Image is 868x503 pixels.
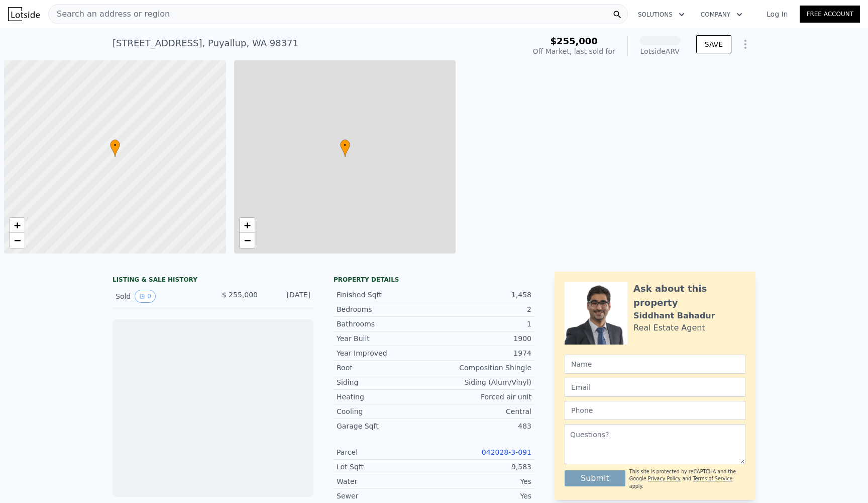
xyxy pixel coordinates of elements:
div: Composition Shingle [434,363,531,373]
div: Siding (Alum/Vinyl) [434,377,531,387]
div: Sewer [337,491,434,501]
span: • [340,141,350,150]
div: Bathrooms [337,319,434,329]
div: Heating [337,392,434,402]
div: 1,458 [434,290,531,300]
div: [STREET_ADDRESS] , Puyallup , WA 98371 [113,36,298,50]
button: Company [693,6,750,24]
div: Water [337,476,434,486]
a: Zoom out [10,233,25,248]
div: 483 [434,421,531,431]
div: 1 [434,319,531,329]
button: SAVE [696,35,731,53]
div: Bedrooms [337,304,434,314]
div: • [110,139,120,157]
div: Year Built [337,333,434,344]
div: Lotside ARV [640,46,680,56]
div: Lot Sqft [337,462,434,472]
div: Sold [116,290,205,303]
div: Off Market, last sold for [533,46,615,56]
a: Log In [754,9,800,19]
div: Siddhant Bahadur [633,310,715,322]
a: Zoom out [240,233,255,248]
input: Name [565,355,745,374]
a: Free Account [800,6,860,23]
input: Email [565,378,745,397]
div: Garage Sqft [337,421,434,431]
button: Solutions [630,6,693,24]
span: + [244,219,250,231]
span: $ 255,000 [222,291,258,299]
div: [DATE] [266,290,310,303]
div: Ask about this property [633,282,745,310]
button: View historical data [135,290,156,303]
span: Search an address or region [49,8,170,20]
a: Zoom in [240,218,255,233]
button: Show Options [735,34,755,54]
div: Finished Sqft [337,290,434,300]
div: • [340,139,350,157]
span: $255,000 [550,36,598,46]
div: Property details [334,276,534,284]
div: Yes [434,491,531,501]
button: Submit [565,470,625,486]
span: − [14,234,21,246]
div: Roof [337,363,434,373]
div: 1900 [434,333,531,344]
div: LISTING & SALE HISTORY [113,276,313,286]
div: Cooling [337,406,434,416]
div: 9,583 [434,462,531,472]
input: Phone [565,401,745,420]
div: 1974 [434,348,531,358]
a: 042028-3-091 [482,448,531,456]
span: • [110,141,120,150]
div: Yes [434,476,531,486]
img: Lotside [8,7,40,21]
div: Year Improved [337,348,434,358]
a: Terms of Service [693,476,732,481]
div: Siding [337,377,434,387]
a: Zoom in [10,218,25,233]
div: Forced air unit [434,392,531,402]
a: Privacy Policy [648,476,681,481]
div: Real Estate Agent [633,322,705,334]
span: − [244,234,250,246]
span: + [14,219,21,231]
div: Central [434,406,531,416]
div: This site is protected by reCAPTCHA and the Google and apply. [629,468,745,490]
div: 2 [434,304,531,314]
div: Parcel [337,447,434,457]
